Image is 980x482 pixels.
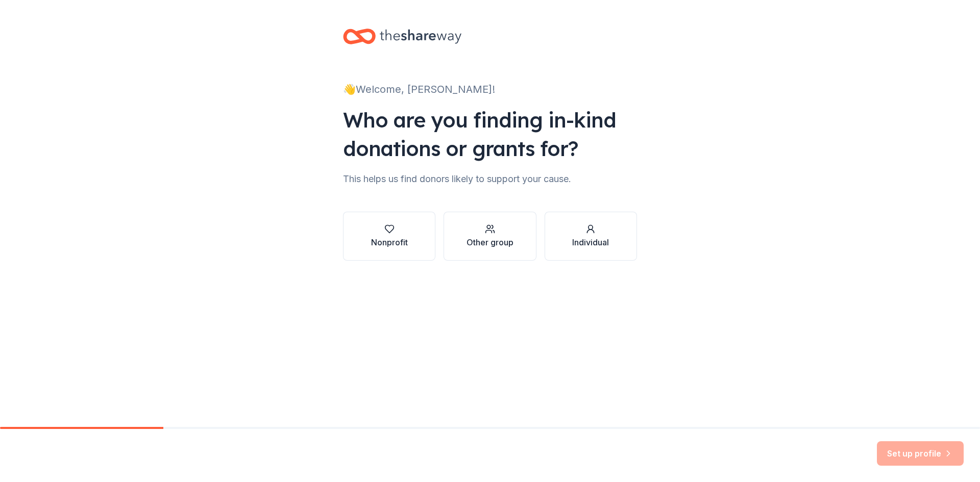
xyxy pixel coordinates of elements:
[545,212,637,261] button: Individual
[467,236,513,248] div: Other group
[343,171,637,187] div: This helps us find donors likely to support your cause.
[343,81,637,97] div: 👋 Welcome, [PERSON_NAME]!
[371,236,408,248] div: Nonprofit
[343,106,637,163] div: Who are you finding in-kind donations or grants for?
[572,236,609,248] div: Individual
[343,212,435,261] button: Nonprofit
[444,212,536,261] button: Other group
